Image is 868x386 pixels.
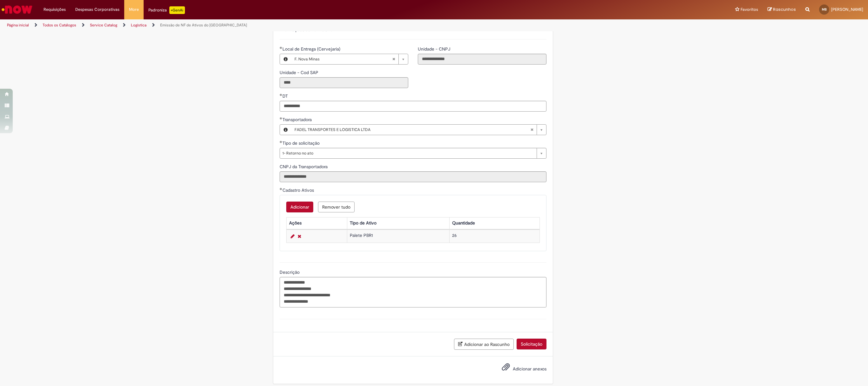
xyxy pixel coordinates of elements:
th: Quantidade [450,217,540,229]
span: Somente leitura - CNPJ da Transportadora [280,164,329,169]
td: Palete PBR1 [347,230,450,243]
abbr: Limpar campo Transportadora [527,125,537,135]
a: Logistica [131,23,146,28]
a: Rascunhos [768,7,796,13]
a: Página inicial [7,23,29,28]
td: 26 [450,230,540,243]
button: Local de Entrega (Cervejaria), Visualizar este registro F. Nova Minas [280,54,291,64]
a: FADEL TRANSPORTES E LOGISTICA LTDALimpar campo Transportadora [291,125,546,135]
span: Tipo de solicitação [282,140,321,146]
abbr: Limpar campo Local de Entrega (Cervejaria) [389,54,398,64]
button: Add a row for Cadastro Ativos [286,202,313,212]
input: Unidade - Cod SAP [280,77,408,88]
button: Adicionar anexos [500,361,512,376]
label: Informações de Formulário [280,27,333,32]
span: 1- Retorno no ato [282,148,533,158]
input: CNPJ da Transportadora [280,171,546,182]
span: Necessários - Transportadora [282,117,313,122]
span: F. Nova Minas [295,54,392,64]
span: Requisições [44,6,66,13]
span: Favoritos [741,6,758,13]
div: Padroniza [148,6,185,14]
span: Adicionar anexos [513,366,546,372]
span: Obrigatório Preenchido [280,141,282,143]
span: Somente leitura - DT [282,93,289,99]
span: Despesas Corporativas [75,6,119,13]
input: DT [280,101,546,112]
span: FADEL TRANSPORTES E LOGISTICA LTDA [295,125,530,135]
a: Emissão de NF de Ativos do [GEOGRAPHIC_DATA] [160,23,247,28]
span: More [129,6,139,13]
span: Somente leitura - Unidade - Cod SAP [280,70,320,75]
th: Ações [286,217,347,229]
span: Obrigatório Preenchido [280,93,282,96]
label: Somente leitura - Unidade - CNPJ [418,46,451,52]
img: ServiceNow [1,3,33,16]
p: +GenAi [169,6,185,14]
span: Rascunhos [773,6,796,12]
th: Tipo de Ativo [347,217,450,229]
textarea: Descrição [280,277,546,307]
span: Descrição [280,269,301,275]
button: Adicionar ao Rascunho [454,339,514,350]
button: Solicitação [517,339,546,349]
a: Editar Linha 1 [289,232,296,240]
input: Unidade - CNPJ [418,54,546,65]
a: Remover linha 1 [296,232,303,240]
button: Transportadora, Visualizar este registro FADEL TRANSPORTES E LOGISTICA LTDA [280,125,291,135]
label: Somente leitura - Unidade - Cod SAP [280,69,320,76]
a: Todos os Catálogos [43,23,76,28]
span: MB [822,7,827,11]
span: Obrigatório Preenchido [280,117,282,120]
span: Obrigatório Preenchido [280,188,282,190]
button: Remove all rows for Cadastro Ativos [318,202,355,212]
span: Necessários - Local de Entrega (Cervejaria) [282,46,342,52]
a: Service Catalog [90,23,117,28]
span: Obrigatório Preenchido [280,46,282,49]
span: [PERSON_NAME] [831,7,863,12]
span: Cadastro Ativos [282,187,315,193]
ul: Trilhas de página [5,19,574,31]
a: F. Nova MinasLimpar campo Local de Entrega (Cervejaria) [291,54,408,64]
